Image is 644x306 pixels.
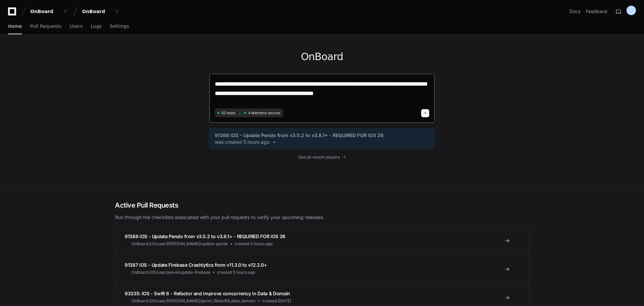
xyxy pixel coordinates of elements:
span: Pull Requests [30,24,61,28]
a: Settings [110,19,129,34]
a: 91388 iOS - Update Pendo from v3.5.2 to v3.8.1+ - REQUIRED FOR iOS 26OnBoard.iOS/user/[PERSON_NAM... [115,226,529,255]
span: 91388 iOS - Update Pendo from v3.5.2 to v3.8.1+ - REQUIRED FOR iOS 26 [125,233,285,239]
span: See all recent players [298,155,340,160]
h2: Active Pull Requests [115,201,529,210]
span: 4 telemetry sources [248,111,280,116]
span: 93335: iOS - Swift 6 - Refactor and improve concurrency in Data & Domain [125,291,290,296]
span: 91388 iOS - Update Pendo from v3.5.2 to v3.8.1+ - REQUIRED FOR iOS 26 [215,132,384,139]
a: Pull Requests [30,19,61,34]
a: Users [70,19,83,34]
span: OnBoard.iOS/user/[PERSON_NAME]/update-pendo [131,241,228,247]
h1: OnBoard [209,51,435,63]
span: Settings [110,24,129,28]
span: Users [70,24,83,28]
button: Feedback [586,8,608,15]
span: OnBoard.iOS/user/alexei/update-firebase [131,270,210,275]
a: See all recent players [209,155,435,160]
span: was created 5 hours ago [215,139,269,145]
div: OnBoard [30,8,59,15]
a: 91387 iOS - Update Firebase Crashlytics from v11.3.0 to v12.2.0+OnBoard.iOS/user/alexei/update-fi... [115,255,529,283]
a: Docs [569,8,580,15]
p: Run through the checklists associated with your pull requests to verify your upcoming releases. [115,214,529,221]
span: Home [8,24,22,28]
span: 42 repos [222,111,236,116]
span: created [DATE] [262,298,291,304]
span: Logs [91,24,102,28]
a: Home [8,19,22,34]
span: OnBoard.iOS/user/[PERSON_NAME]/sprint_19/swift6_data_domain [131,298,255,304]
a: Logs [91,19,102,34]
button: OnBoard [28,5,71,17]
a: 91388 iOS - Update Pendo from v3.5.2 to v3.8.1+ - REQUIRED FOR iOS 26was created 5 hours ago [215,132,429,145]
span: 91387 iOS - Update Firebase Crashlytics from v11.3.0 to v12.2.0+ [125,262,267,268]
div: OnBoard [82,8,111,15]
span: created 5 hours ago [235,241,273,247]
span: created 5 hours ago [217,270,255,275]
button: OnBoard [79,5,122,17]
